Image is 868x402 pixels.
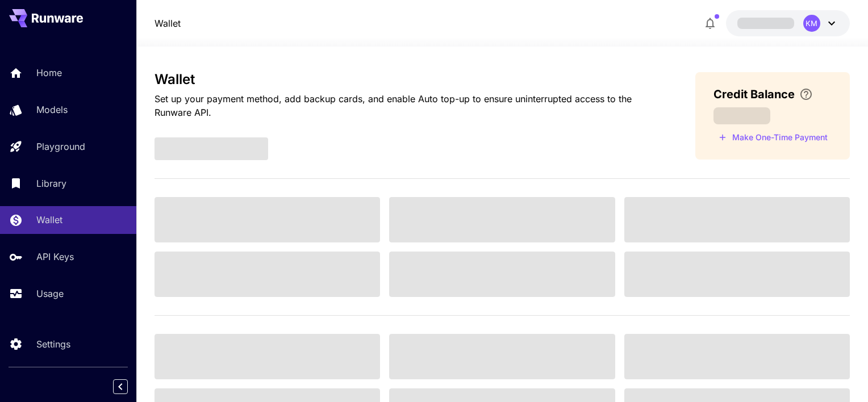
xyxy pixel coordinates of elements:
[713,86,795,103] span: Credit Balance
[726,10,850,36] button: KM
[36,250,74,263] p: API Keys
[36,66,62,79] p: Home
[113,379,128,394] button: Collapse sidebar
[795,87,817,101] button: Enter your card details and choose an Auto top-up amount to avoid service interruptions. We'll au...
[36,103,68,116] p: Models
[155,16,181,30] a: Wallet
[36,337,70,351] p: Settings
[155,72,659,87] h3: Wallet
[36,287,64,300] p: Usage
[36,213,62,227] p: Wallet
[155,92,659,119] p: Set up your payment method, add backup cards, and enable Auto top-up to ensure uninterrupted acce...
[122,376,136,397] div: Collapse sidebar
[713,129,833,146] button: Make a one-time, non-recurring payment
[155,16,181,30] nav: breadcrumb
[803,15,820,32] div: KM
[36,140,85,153] p: Playground
[36,177,66,190] p: Library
